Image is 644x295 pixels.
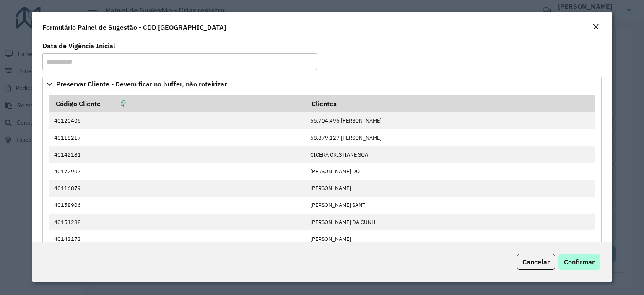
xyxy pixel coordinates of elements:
[592,23,599,30] em: Fechar
[49,112,306,129] td: 40120406
[306,129,594,146] td: 58.879.127 [PERSON_NAME]
[306,95,594,112] th: Clientes
[101,99,127,108] a: Copiar
[306,112,594,129] td: 56.704.496 [PERSON_NAME]
[42,41,115,51] label: Data de Vigência Inicial
[49,197,306,214] td: 40158906
[49,129,306,146] td: 40118217
[49,214,306,230] td: 40151288
[564,258,595,266] span: Confirmar
[49,163,306,180] td: 40172907
[558,254,600,270] button: Confirmar
[306,146,594,163] td: CICERA CRISTIANE SOA
[49,146,306,163] td: 40142181
[306,230,594,247] td: [PERSON_NAME]
[590,22,602,33] button: Close
[49,180,306,197] td: 40116879
[56,81,227,87] span: Preservar Cliente - Devem ficar no buffer, não roteirizar
[522,258,550,266] span: Cancelar
[306,197,594,214] td: [PERSON_NAME] SANT
[49,95,306,112] th: Código Cliente
[306,163,594,180] td: [PERSON_NAME] DO
[42,22,226,32] h4: Formulário Painel de Sugestão - CDD [GEOGRAPHIC_DATA]
[306,214,594,230] td: [PERSON_NAME] DA CUNH
[306,180,594,197] td: [PERSON_NAME]
[42,77,602,91] a: Preservar Cliente - Devem ficar no buffer, não roteirizar
[49,230,306,247] td: 40143173
[517,254,555,270] button: Cancelar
